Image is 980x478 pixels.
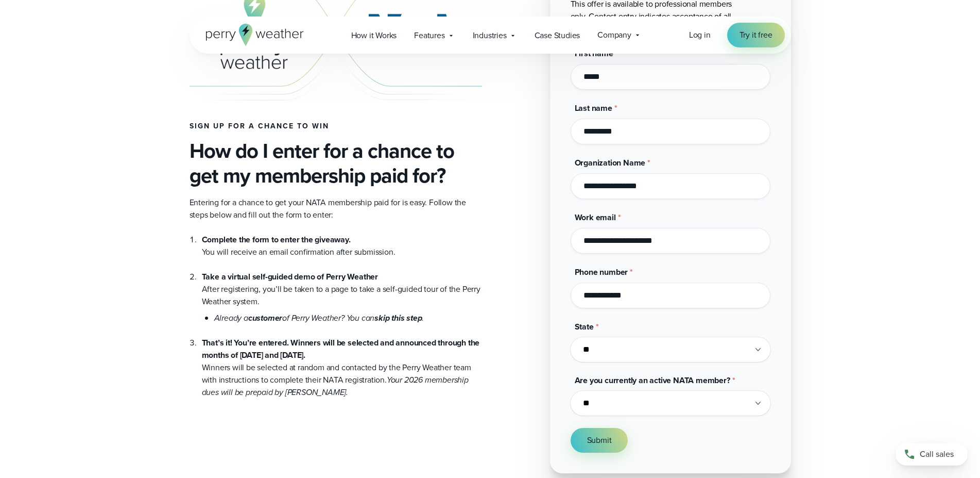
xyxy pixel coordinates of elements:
[587,434,612,447] span: Submit
[190,196,482,221] p: Entering for a chance to get your NATA membership paid for is easy. Follow the steps below and fi...
[473,29,507,42] span: Industries
[526,25,589,46] a: Case Studies
[202,234,351,245] strong: Complete the form to enter the giveaway.
[920,448,954,460] span: Call sales
[202,374,469,398] em: Your 2026 membership dues will be prepaid by [PERSON_NAME].
[575,321,594,333] span: State
[202,271,378,283] strong: Take a virtual self-guided demo of Perry Weather
[575,374,730,386] span: Are you currently an active NATA member?
[342,25,406,46] a: How it Works
[202,258,482,324] li: After registering, you’ll be taken to a page to take a self-guided tour of the Perry Weather system.
[575,211,616,223] span: Work email
[575,157,646,169] span: Organization Name
[727,23,785,47] a: Try it free
[351,29,397,42] span: How it Works
[190,122,482,130] h4: Sign up for a chance to win
[575,102,612,114] span: Last name
[414,29,444,42] span: Features
[535,29,580,42] span: Case Studies
[896,443,968,466] a: Call sales
[740,29,772,41] span: Try it free
[214,312,424,324] em: Already a of Perry Weather? You can .
[374,312,422,324] strong: skip this step
[202,337,480,361] strong: That’s it! You’re entered. Winners will be selected and announced through the months of [DATE] an...
[202,234,482,258] li: You will receive an email confirmation after submission.
[248,312,282,324] strong: customer
[190,139,482,188] h3: How do I enter for a chance to get my membership paid for?
[575,266,628,278] span: Phone number
[202,324,482,399] li: Winners will be selected at random and contacted by the Perry Weather team with instructions to c...
[689,29,711,41] a: Log in
[571,428,628,453] button: Submit
[597,29,631,41] span: Company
